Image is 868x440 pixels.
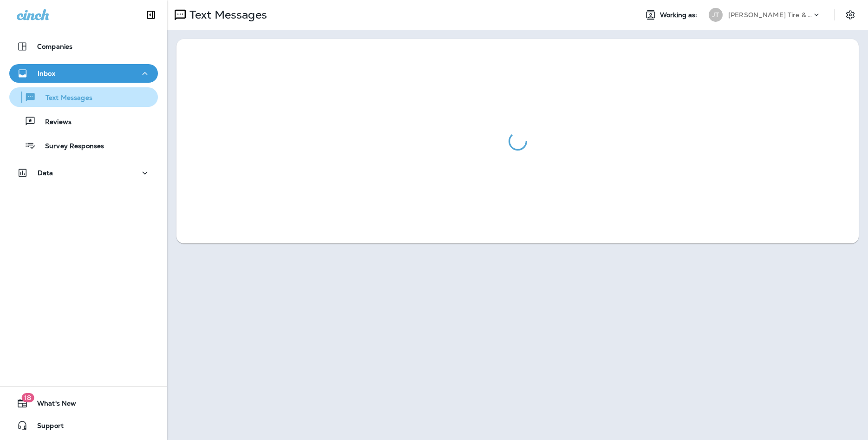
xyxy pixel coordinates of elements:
[36,118,72,127] p: Reviews
[9,164,158,182] button: Data
[38,169,53,177] p: Data
[38,70,55,77] p: Inbox
[9,112,158,131] button: Reviews
[36,142,104,151] p: Survey Responses
[28,400,76,411] span: What's New
[9,87,158,107] button: Text Messages
[186,8,267,22] p: Text Messages
[28,422,64,433] span: Support
[9,394,158,413] button: 18What's New
[9,37,158,56] button: Companies
[36,94,92,103] p: Text Messages
[21,393,34,402] span: 18
[9,64,158,83] button: Inbox
[842,7,859,23] button: Settings
[660,11,699,19] span: Working as:
[709,8,723,22] div: JT
[728,11,812,19] p: [PERSON_NAME] Tire & Auto
[9,136,158,155] button: Survey Responses
[37,43,72,50] p: Companies
[138,6,164,24] button: Collapse Sidebar
[9,416,158,435] button: Support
